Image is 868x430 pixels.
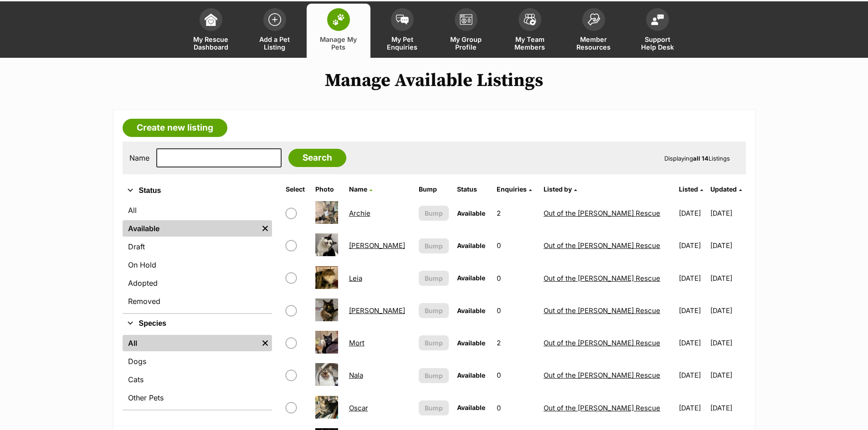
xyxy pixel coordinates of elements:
td: [DATE] [710,263,745,294]
span: Updated [710,185,737,193]
td: [DATE] [675,327,709,359]
td: [DATE] [710,295,745,326]
div: Status [123,200,272,313]
td: [DATE] [710,197,745,229]
span: Listed [679,185,698,193]
th: Bump [415,182,453,197]
a: [PERSON_NAME] [349,306,405,315]
img: manage-my-pets-icon-02211641906a0b7f246fdf0571729dbe1e7629f14944591b6c1af311fb30b64b.svg [332,14,345,25]
td: [DATE] [675,359,709,391]
span: Available [457,307,485,314]
div: Species [123,333,272,410]
a: Out of the [PERSON_NAME] Rescue [544,404,660,412]
span: Bump [425,338,443,348]
a: My Rescue Dashboard [179,4,243,58]
a: All [123,335,258,351]
span: Bump [425,273,443,283]
img: group-profile-icon-3fa3cf56718a62981997c0bc7e787c4b2cf8bcc04b72c1350f741eb67cf2f40e.svg [460,14,473,25]
a: Nala [349,371,363,379]
span: My Pet Enquiries [382,35,423,51]
td: [DATE] [675,392,709,424]
a: Out of the [PERSON_NAME] Rescue [544,371,660,379]
span: Manage My Pets [318,35,359,51]
span: Listed by [544,185,572,193]
span: Available [457,242,485,249]
a: Out of the [PERSON_NAME] Rescue [544,339,660,347]
img: help-desk-icon-fdf02630f3aa405de69fd3d07c3f3aa587a6932b1a1747fa1d2bba05be0121f9.svg [651,14,664,25]
span: My Rescue Dashboard [190,35,231,51]
th: Photo [312,182,344,197]
td: 0 [493,295,539,326]
a: Available [123,220,258,237]
span: Bump [425,241,443,251]
a: My Group Profile [434,4,498,58]
strong: all 14 [693,155,709,162]
a: Adopted [123,275,272,291]
td: [DATE] [675,263,709,294]
span: Available [457,371,485,379]
span: translation missing: en.admin.listings.index.attributes.enquiries [497,185,527,193]
a: On Hold [123,257,272,273]
a: Enquiries [497,185,532,193]
span: Bump [425,306,443,315]
img: dashboard-icon-eb2f2d2d3e046f16d808141f083e7271f6b2e854fb5c12c21221c1fb7104beca.svg [205,13,217,26]
span: My Group Profile [446,35,487,51]
button: Bump [419,400,449,415]
th: Select [282,182,311,197]
td: [DATE] [675,295,709,326]
span: Add a Pet Listing [254,35,295,51]
span: Support Help Desk [637,35,678,51]
a: Name [349,185,372,193]
a: Out of the [PERSON_NAME] Rescue [544,241,660,250]
a: Create new listing [123,119,227,137]
a: Archie [349,209,370,218]
td: 2 [493,197,539,229]
img: pet-enquiries-icon-7e3ad2cf08bfb03b45e93fb7055b45f3efa6380592205ae92323e6603595dc1f.svg [396,15,409,25]
button: Status [123,185,272,197]
img: team-members-icon-5396bd8760b3fe7c0b43da4ab00e1e3bb1a5d9ba89233759b79545d2d3fc5d0d.svg [524,14,536,25]
button: Bump [419,303,449,318]
a: Out of the [PERSON_NAME] Rescue [544,306,660,315]
a: Leia [349,274,362,283]
button: Bump [419,271,449,286]
td: [DATE] [675,230,709,261]
a: Other Pets [123,390,272,406]
td: 2 [493,327,539,359]
span: Bump [425,208,443,218]
label: Name [129,154,149,162]
span: Available [457,274,485,282]
span: Name [349,185,367,193]
a: Updated [710,185,742,193]
a: My Team Members [498,4,562,58]
td: 0 [493,230,539,261]
a: Support Help Desk [626,4,689,58]
td: 0 [493,359,539,391]
th: Status [453,182,492,197]
a: Cats [123,371,272,388]
a: Mort [349,339,365,347]
a: Oscar [349,404,368,412]
button: Bump [419,238,449,253]
td: [DATE] [710,359,745,391]
td: [DATE] [675,197,709,229]
a: Member Resources [562,4,626,58]
span: Available [457,209,485,217]
button: Species [123,318,272,329]
td: [DATE] [710,392,745,424]
span: Displaying Listings [664,155,730,162]
img: member-resources-icon-8e73f808a243e03378d46382f2149f9095a855e16c252ad45f914b54edf8863c.svg [587,13,600,25]
a: Listed by [544,185,577,193]
button: Bump [419,368,449,383]
span: Bump [425,403,443,413]
a: All [123,202,272,218]
span: Available [457,339,485,347]
td: [DATE] [710,230,745,261]
button: Bump [419,206,449,221]
a: My Pet Enquiries [370,4,434,58]
span: Available [457,404,485,411]
td: [DATE] [710,327,745,359]
input: Search [288,149,346,167]
a: Add a Pet Listing [243,4,307,58]
a: Draft [123,238,272,255]
a: Remove filter [258,220,272,237]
